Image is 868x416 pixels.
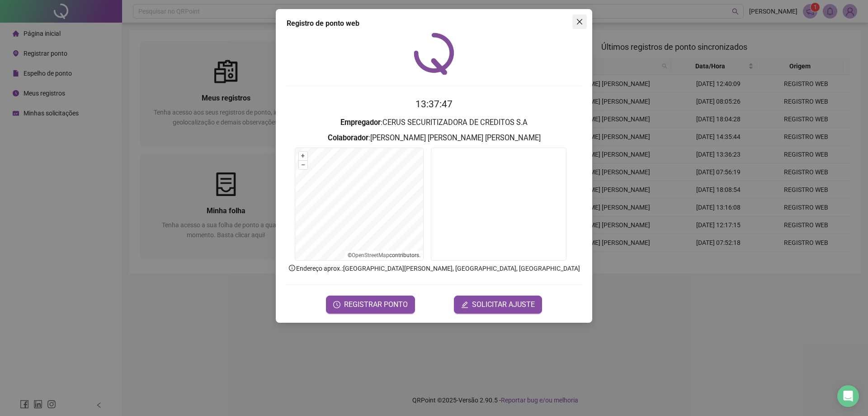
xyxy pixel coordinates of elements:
button: Close [572,14,587,29]
button: + [299,152,307,160]
a: OpenStreetMap [352,252,389,258]
span: clock-circle [333,301,340,308]
h3: : CERUS SECURITIZADORA DE CREDITOS S.A [287,117,581,129]
span: edit [461,301,468,308]
div: Registro de ponto web [287,18,581,29]
p: Endereço aprox. : [GEOGRAPHIC_DATA][PERSON_NAME], [GEOGRAPHIC_DATA], [GEOGRAPHIC_DATA] [287,263,581,273]
strong: Empregador [340,118,381,127]
span: REGISTRAR PONTO [344,299,408,310]
span: close [576,18,583,25]
button: editSOLICITAR AJUSTE [454,296,542,314]
button: REGISTRAR PONTO [326,296,415,314]
img: QRPoint [414,33,454,75]
button: – [299,161,307,169]
h3: : [PERSON_NAME] [PERSON_NAME] [PERSON_NAME] [287,132,581,144]
span: SOLICITAR AJUSTE [472,299,535,310]
span: info-circle [288,264,296,272]
time: 13:37:47 [415,99,453,110]
li: © contributors. [348,252,420,258]
strong: Colaborador [328,134,368,142]
div: Open Intercom Messenger [837,385,859,407]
